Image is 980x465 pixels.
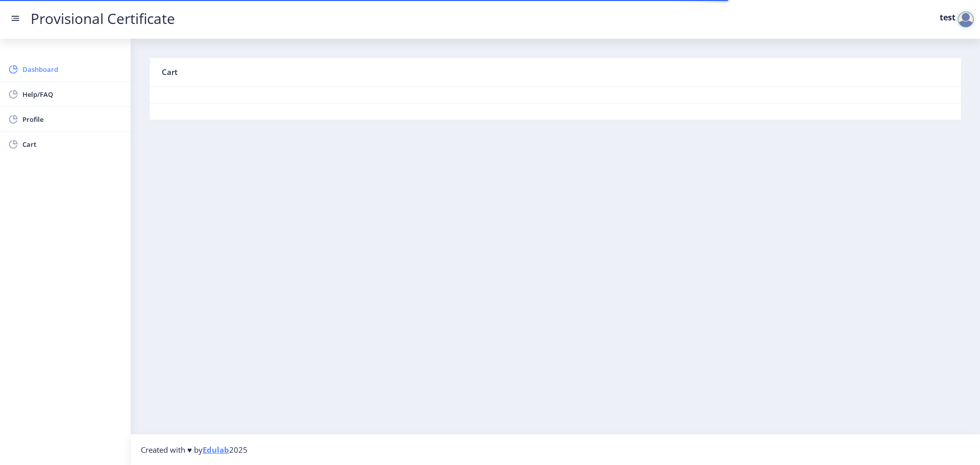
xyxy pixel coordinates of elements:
a: Edulab [203,445,229,455]
span: Created with ♥ by 2025 [141,445,248,455]
span: Help/FAQ [22,88,122,100]
span: Dashboard [22,63,122,75]
a: Provisional Certificate [20,13,185,24]
span: Profile [22,113,122,125]
span: Cart [22,138,122,150]
nb-card-header: Cart [150,58,961,87]
label: test [940,13,955,21]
